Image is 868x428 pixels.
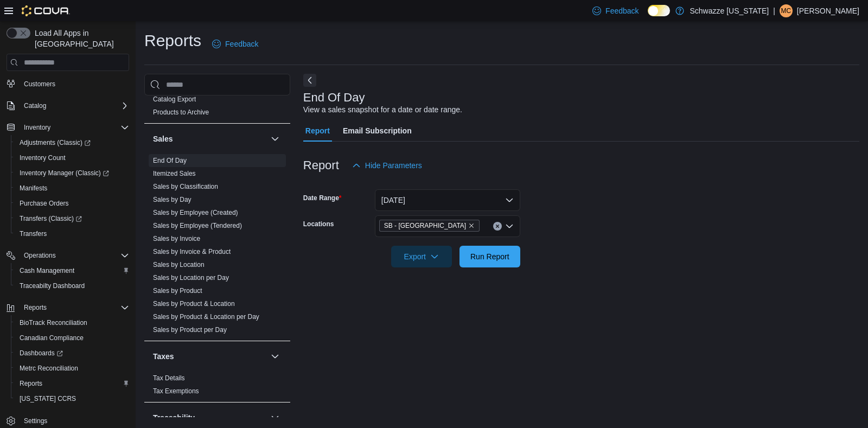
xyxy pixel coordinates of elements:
[153,157,187,164] a: End Of Day
[11,196,133,211] button: Purchase Orders
[11,135,133,150] a: Adjustments (Classic)
[2,248,133,263] button: Operations
[365,160,422,171] span: Hide Parameters
[153,108,209,116] a: Products to Archive
[11,391,133,406] button: [US_STATE] CCRS
[11,226,133,241] button: Transfers
[20,78,60,91] a: Customers
[20,379,42,388] span: Reports
[398,246,445,267] span: Export
[303,104,462,116] div: View a sales snapshot for a date or date range.
[343,120,412,142] span: Email Subscription
[20,414,129,427] span: Settings
[505,222,514,231] button: Open list of options
[303,159,339,172] h3: Report
[375,189,520,211] button: [DATE]
[153,108,209,117] span: Products to Archive
[15,316,129,329] span: BioTrack Reconciliation
[15,362,129,375] span: Metrc Reconciliation
[153,274,229,282] a: Sales by Location per Day
[15,279,129,292] span: Traceabilty Dashboard
[15,227,51,240] a: Transfers
[384,220,466,231] span: SB - [GEOGRAPHIC_DATA]
[153,234,200,243] span: Sales by Invoice
[153,287,202,295] a: Sales by Product
[15,136,129,149] span: Adjustments (Classic)
[391,246,452,267] button: Export
[20,301,129,314] span: Reports
[15,279,89,292] a: Traceabilty Dashboard
[15,197,129,210] span: Purchase Orders
[15,264,79,277] a: Cash Management
[24,123,50,132] span: Inventory
[470,251,509,262] span: Run Report
[153,235,200,242] a: Sales by Invoice
[11,376,133,391] button: Reports
[20,414,52,427] a: Settings
[20,334,84,342] span: Canadian Compliance
[20,249,60,262] button: Operations
[20,121,55,134] button: Inventory
[493,222,502,231] button: Clear input
[20,349,63,357] span: Dashboards
[153,273,229,282] span: Sales by Location per Day
[269,132,282,145] button: Sales
[153,95,196,104] span: Catalog Export
[303,91,365,104] h3: End Of Day
[144,372,290,402] div: Taxes
[15,182,129,195] span: Manifests
[11,263,133,278] button: Cash Management
[153,326,227,334] a: Sales by Product per Day
[15,167,129,180] span: Inventory Manager (Classic)
[153,325,227,334] span: Sales by Product per Day
[153,412,195,423] h3: Traceability
[15,377,129,390] span: Reports
[15,136,95,149] a: Adjustments (Classic)
[303,74,316,87] button: Next
[780,4,793,17] div: Michael Cornelius
[30,28,129,49] span: Load All Apps in [GEOGRAPHIC_DATA]
[153,299,235,308] span: Sales by Product & Location
[781,4,792,17] span: MC
[468,222,475,229] button: Remove SB - Highlands from selection in this group
[15,331,88,344] a: Canadian Compliance
[15,212,86,225] a: Transfers (Classic)
[153,183,218,190] a: Sales by Classification
[605,5,639,16] span: Feedback
[20,301,51,314] button: Reports
[153,247,231,256] span: Sales by Invoice & Product
[2,120,133,135] button: Inventory
[153,351,266,362] button: Taxes
[153,374,185,382] span: Tax Details
[24,303,47,312] span: Reports
[153,170,196,177] a: Itemized Sales
[153,221,242,230] span: Sales by Employee (Tendered)
[153,387,199,395] a: Tax Exemptions
[20,229,47,238] span: Transfers
[20,138,91,147] span: Adjustments (Classic)
[15,331,129,344] span: Canadian Compliance
[153,169,196,178] span: Itemized Sales
[153,133,173,144] h3: Sales
[269,350,282,363] button: Taxes
[15,197,73,210] a: Purchase Orders
[153,196,192,203] a: Sales by Day
[648,5,671,16] input: Dark Mode
[11,211,133,226] a: Transfers (Classic)
[153,261,205,269] a: Sales by Location
[15,151,70,164] a: Inventory Count
[153,182,218,191] span: Sales by Classification
[153,208,238,217] span: Sales by Employee (Created)
[15,264,129,277] span: Cash Management
[303,194,342,202] label: Date Range
[22,5,70,16] img: Cova
[690,4,769,17] p: Schwazze [US_STATE]
[11,165,133,181] a: Inventory Manager (Classic)
[153,195,192,204] span: Sales by Day
[15,392,129,405] span: Washington CCRS
[15,227,129,240] span: Transfers
[20,318,87,327] span: BioTrack Reconciliation
[20,282,85,290] span: Traceabilty Dashboard
[20,121,129,134] span: Inventory
[2,300,133,315] button: Reports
